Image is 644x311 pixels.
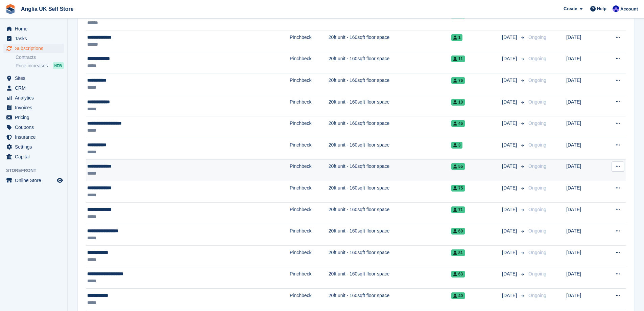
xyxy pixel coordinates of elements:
span: Pricing [15,113,55,122]
span: Ongoing [528,228,546,234]
td: [DATE] [566,181,601,203]
td: 20ft unit - 160sqft floor space [329,116,451,138]
td: Pinchbeck [290,224,329,246]
td: [DATE] [566,95,601,116]
span: Ongoing [528,163,546,169]
a: Price increases NEW [16,62,64,69]
span: [DATE] [502,249,518,256]
td: Pinchbeck [290,95,329,116]
span: Home [15,24,55,34]
span: CRM [15,83,55,93]
span: Create [564,5,577,12]
td: Pinchbeck [290,73,329,95]
td: 20ft unit - 160sqft floor space [329,289,451,310]
td: 20ft unit - 160sqft floor space [329,159,451,181]
a: menu [3,132,64,142]
a: menu [3,103,64,112]
span: Subscriptions [15,44,55,53]
span: Tasks [15,34,55,43]
td: Pinchbeck [290,289,329,310]
span: 55 [451,163,465,170]
span: 40 [451,292,465,299]
td: 20ft unit - 160sqft floor space [329,73,451,95]
span: 46 [451,120,465,127]
td: Pinchbeck [290,159,329,181]
span: [DATE] [502,55,518,62]
td: Pinchbeck [290,202,329,224]
span: 75 [451,185,465,192]
td: Pinchbeck [290,181,329,203]
span: Analytics [15,93,55,103]
span: Help [597,5,606,12]
a: menu [3,24,64,34]
span: [DATE] [502,292,518,299]
td: [DATE] [566,9,601,30]
span: Ongoing [528,99,546,105]
span: Capital [15,152,55,161]
span: [DATE] [502,163,518,170]
td: Pinchbeck [290,267,329,289]
a: menu [3,113,64,122]
td: [DATE] [566,159,601,181]
td: [DATE] [566,267,601,289]
span: 10 [451,99,465,106]
span: 63 [451,271,465,277]
span: Ongoing [528,250,546,255]
span: [DATE] [502,34,518,41]
td: [DATE] [566,246,601,267]
span: Settings [15,142,55,152]
span: Ongoing [528,120,546,126]
a: menu [3,34,64,43]
span: [DATE] [502,120,518,127]
td: 20ft unit - 160sqft floor space [329,246,451,267]
a: menu [3,142,64,152]
td: 20ft unit - 160sqft floor space [329,202,451,224]
span: 71 [451,206,465,213]
span: Storefront [6,167,67,174]
div: NEW [53,62,64,69]
td: 20ft unit - 160sqft floor space [329,95,451,116]
td: Pinchbeck [290,52,329,73]
img: stora-icon-8386f47178a22dfd0bd8f6a31ec36ba5ce8667c1dd55bd0f319d3a0aa187defe.svg [5,4,16,14]
span: [DATE] [502,206,518,213]
td: Pinchbeck [290,138,329,160]
span: Ongoing [528,207,546,212]
span: Ongoing [528,185,546,191]
a: menu [3,176,64,185]
td: Pinchbeck [290,9,329,30]
span: [DATE] [502,141,518,149]
td: 20ft unit - 160sqft floor space [329,224,451,246]
span: Sites [15,73,55,83]
span: Ongoing [528,56,546,61]
span: 60 [451,228,465,235]
span: Ongoing [528,77,546,83]
span: 76 [451,77,465,84]
td: 20ft unit - 160sqft floor space [329,267,451,289]
span: Coupons [15,123,55,132]
td: 20ft unit - 160sqft floor space [329,9,451,30]
span: Ongoing [528,35,546,40]
td: [DATE] [566,52,601,73]
td: [DATE] [566,116,601,138]
td: 20ft unit - 160sqft floor space [329,30,451,52]
span: [DATE] [502,184,518,192]
span: 11 [451,55,465,62]
td: [DATE] [566,138,601,160]
td: 20ft unit - 160sqft floor space [329,181,451,203]
a: Contracts [16,54,64,61]
a: menu [3,93,64,103]
td: 20ft unit - 160sqft floor space [329,52,451,73]
span: Online Store [15,176,55,185]
td: Pinchbeck [290,116,329,138]
a: menu [3,73,64,83]
td: Pinchbeck [290,30,329,52]
span: Ongoing [528,142,546,148]
a: Anglia UK Self Store [18,3,76,15]
span: [DATE] [502,270,518,277]
span: 1 [451,34,463,41]
span: [DATE] [502,77,518,84]
td: [DATE] [566,202,601,224]
td: [DATE] [566,73,601,95]
a: menu [3,44,64,53]
td: [DATE] [566,289,601,310]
